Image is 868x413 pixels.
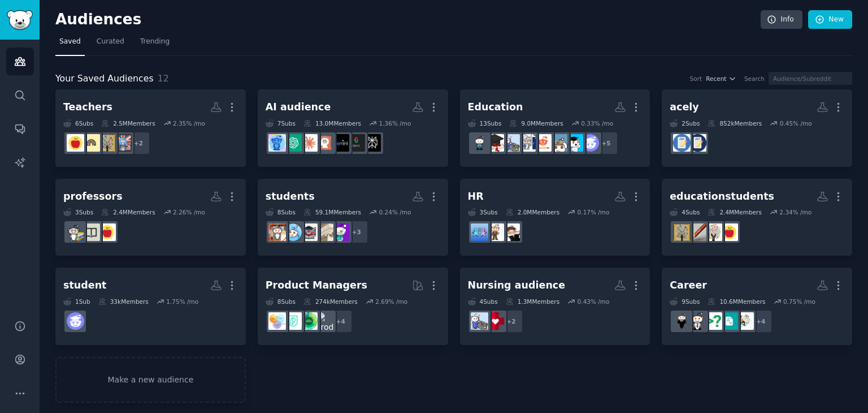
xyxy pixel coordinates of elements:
[55,72,154,86] span: Your Saved Audiences
[332,223,349,241] img: medicalschool
[509,119,563,127] div: 9.0M Members
[266,100,331,114] div: AI audience
[744,75,765,83] div: Search
[67,312,84,330] img: Student
[705,312,722,330] img: cscareerquestions
[670,208,700,216] div: 4 Sub s
[7,10,33,30] img: GummySearch logo
[93,33,128,56] a: Curated
[284,312,302,330] img: ProductMgmt
[706,75,726,83] span: Recent
[468,208,498,216] div: 3 Sub s
[300,312,318,330] img: ProductMarketing
[55,89,246,167] a: Teachers6Subs2.5MMembers2.35% /mo+2TeachingUKteachingAustralianTeachersTeachers
[736,312,754,330] img: RemoteJobs
[721,223,738,241] img: Teachers
[63,208,93,216] div: 3 Sub s
[502,134,520,152] img: nursing
[578,298,610,306] div: 0.43 % /mo
[780,119,812,127] div: 0.45 % /mo
[98,223,116,241] img: Teachers
[97,37,124,47] span: Curated
[471,134,488,152] img: CollegeRant
[303,119,361,127] div: 13.0M Members
[460,268,650,345] a: Nursing audience4Subs1.3MMembers0.43% /mo+2StudentNursenursing
[83,134,100,152] img: AustralianTeachers
[266,190,315,204] div: students
[55,11,761,29] h2: Audiences
[166,298,198,306] div: 1.75 % /mo
[127,131,150,155] div: + 2
[721,312,738,330] img: jobs
[258,89,448,167] a: AI audience7Subs13.0MMembers1.36% /moperplexity_aiGeminiAIBardclaudeClaudeAIChatGPTartificial
[266,119,296,127] div: 7 Sub s
[332,134,349,152] img: Bard
[581,119,613,127] div: 0.33 % /mo
[379,208,411,216] div: 0.24 % /mo
[101,208,155,216] div: 2.4M Members
[670,100,698,114] div: acely
[708,119,762,127] div: 852k Members
[345,220,368,244] div: + 3
[500,309,523,333] div: + 2
[705,223,722,241] img: ESL_Teachers
[808,10,852,29] a: New
[316,134,333,152] img: claude
[690,75,702,83] div: Sort
[303,208,361,216] div: 59.1M Members
[471,312,488,330] img: nursing
[708,208,761,216] div: 2.4M Members
[662,268,852,345] a: Career9Subs10.6MMembers0.75% /mo+4RemoteJobsjobscscareerquestionsCareer_Advicecareerguidance
[708,298,765,306] div: 10.6M Members
[673,312,691,330] img: careerguidance
[268,223,286,241] img: InternationalStudents
[83,223,100,241] img: AskProfessors
[670,298,700,306] div: 9 Sub s
[487,223,504,241] img: humanresources
[662,89,852,167] a: acely2Subs852kMembers0.45% /moACTSat
[140,37,170,47] span: Trending
[363,134,381,152] img: perplexity_ai
[550,134,567,152] img: GetStudying
[258,179,448,256] a: students8Subs59.1MMembers0.24% /mo+3medicalschoolLawStudentsPHUKUniversityStudentsAskRedditIntern...
[566,134,583,152] img: studytips
[468,278,566,292] div: Nursing audience
[779,208,811,216] div: 2.34 % /mo
[471,223,488,241] img: AskHR
[670,119,700,127] div: 2 Sub s
[114,134,132,152] img: TeachingUK
[761,10,802,29] a: Info
[348,134,365,152] img: GeminiAI
[316,312,333,330] img: ProductManagerSchool
[55,357,246,403] a: Make a new audience
[379,119,411,127] div: 1.36 % /mo
[284,223,302,241] img: AskReddit
[673,134,691,152] img: Sat
[266,208,296,216] div: 8 Sub s
[468,100,523,114] div: Education
[487,134,504,152] img: highschool
[534,134,552,152] img: CollegeEssays
[300,223,318,241] img: UKUniversityStudents
[375,298,407,306] div: 2.69 % /mo
[300,134,318,152] img: ClaudeAI
[136,33,173,56] a: Trending
[158,73,169,84] span: 12
[502,223,520,241] img: Ask_HR
[689,223,706,241] img: ELATeachers
[689,134,706,152] img: ACT
[55,268,246,345] a: student1Sub33kMembers1.75% /moStudent
[487,312,504,330] img: StudentNurse
[329,309,353,333] div: + 4
[468,190,484,204] div: HR
[689,312,706,330] img: Career_Advice
[468,298,498,306] div: 4 Sub s
[662,179,852,256] a: educationstudents4Subs2.4MMembers2.34% /moTeachersESL_TeachersELATeachersteaching
[63,298,90,306] div: 1 Sub
[578,208,610,216] div: 0.17 % /mo
[55,179,246,256] a: professors3Subs2.4MMembers2.26% /moTeachersAskProfessorsProfessors
[706,75,736,83] button: Recent
[284,134,302,152] img: ChatGPT
[101,119,155,127] div: 2.5M Members
[506,298,559,306] div: 1.3M Members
